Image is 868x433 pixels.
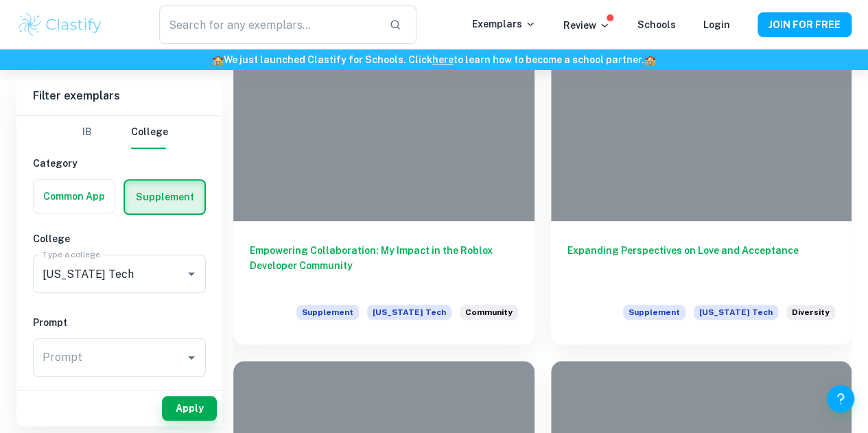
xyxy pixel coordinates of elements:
span: 🏫 [644,54,656,65]
h6: Filter exemplars [16,77,222,115]
h6: We just launched Clastify for Schools. Click to learn how to become a school partner. [3,52,865,67]
button: Help and Feedback [827,385,854,412]
span: Diversity [792,306,830,318]
a: here [432,54,454,65]
input: Search for any exemplars... [159,5,379,44]
a: Login [703,19,730,30]
p: Exemplars [472,16,536,32]
button: Apply [162,396,217,421]
h6: College [33,231,206,246]
button: JOIN FOR FREE [758,12,852,37]
button: Common App [34,180,115,213]
h6: Prompt [33,315,206,330]
h6: Expanding Perspectives on Love and Acceptance [567,243,836,288]
img: Clastify logo [16,11,104,38]
span: [US_STATE] Tech [694,305,778,320]
span: [US_STATE] Tech [367,305,451,320]
h6: Empowering Collaboration: My Impact in the Roblox Developer Community [250,243,518,288]
div: Virginia Tech's motto is "Ut Prosim" which means 'That I May Serve'. Share how you contribute to ... [460,305,518,328]
button: Open [182,348,201,367]
div: Filter type choice [71,116,168,149]
button: IB [71,116,104,149]
a: Schools [637,19,676,30]
button: College [131,116,168,149]
button: Open [182,264,201,283]
h6: Category [33,156,206,171]
span: Supplement [296,305,359,320]
span: 🏫 [212,54,224,65]
span: Community [465,306,513,318]
span: Supplement [623,305,685,320]
div: Virginia Tech’s Principles of Community support access and inclusion by affirming the dignity and... [786,305,835,328]
label: Type a college [43,248,99,260]
button: Supplement [125,180,204,213]
p: Review [563,18,610,33]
